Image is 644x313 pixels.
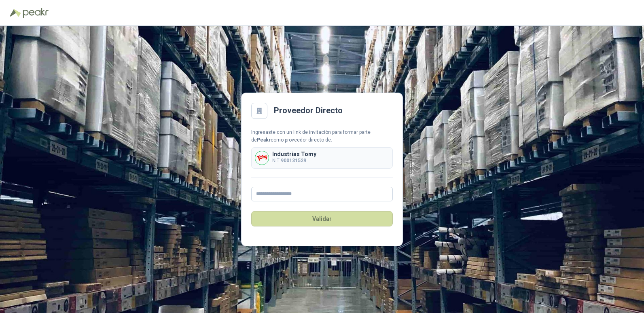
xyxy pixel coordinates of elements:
[274,104,343,117] h2: Proveedor Directo
[272,151,316,157] p: Industrias Tomy
[251,211,393,226] button: Validar
[10,9,21,17] img: Logo
[257,137,271,143] b: Peakr
[251,129,393,144] div: Ingresaste con un link de invitación para formar parte de como proveedor directo de:
[23,8,49,18] img: Peakr
[272,157,316,165] p: NIT
[281,158,306,163] b: 900131529
[255,151,269,165] img: Company Logo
